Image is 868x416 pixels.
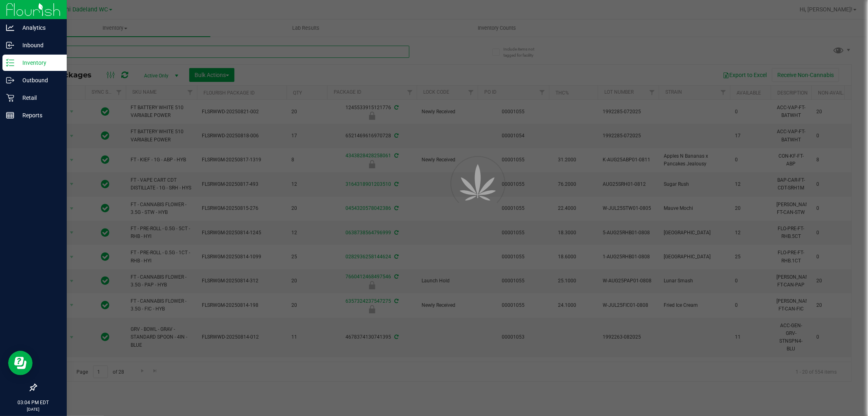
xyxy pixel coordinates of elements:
p: Reports [14,110,63,120]
p: Inbound [14,40,63,50]
inline-svg: Reports [6,111,14,119]
inline-svg: Outbound [6,76,14,84]
p: [DATE] [4,406,63,412]
p: Inventory [14,58,63,68]
p: Retail [14,93,63,103]
inline-svg: Retail [6,94,14,102]
inline-svg: Inventory [6,59,14,67]
p: Outbound [14,75,63,85]
inline-svg: Analytics [6,24,14,32]
p: Analytics [14,23,63,33]
inline-svg: Inbound [6,41,14,49]
iframe: Resource center [8,351,33,375]
p: 03:04 PM EDT [4,399,63,406]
